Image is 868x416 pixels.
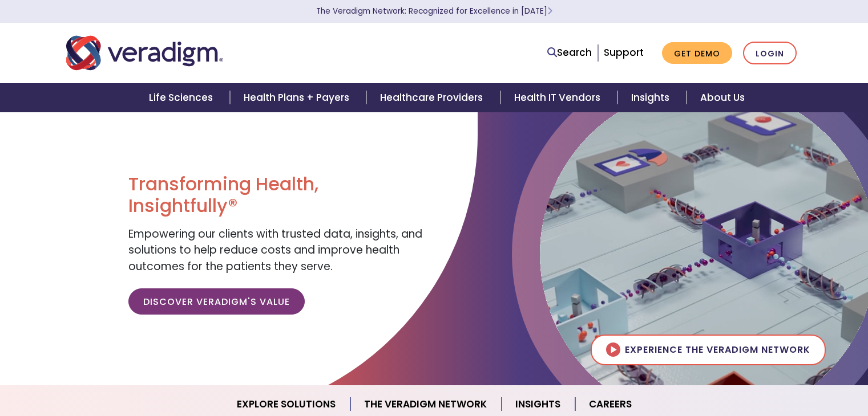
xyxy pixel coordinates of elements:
[743,42,797,65] a: Login
[230,83,366,112] a: Health Plans + Payers
[128,173,425,217] h1: Transforming Health, Insightfully®
[662,42,732,64] a: Get Demo
[366,83,500,112] a: Healthcare Providers
[316,6,552,17] a: The Veradigm Network: Recognized for Excellence in [DATE]Learn More
[687,83,758,112] a: About Us
[128,288,305,315] a: Discover Veradigm's Value
[500,83,617,112] a: Health IT Vendors
[604,46,644,59] a: Support
[66,34,223,72] img: Veradigm logo
[128,226,422,274] span: Empowering our clients with trusted data, insights, and solutions to help reduce costs and improv...
[617,83,687,112] a: Insights
[547,6,552,17] span: Learn More
[547,45,592,60] a: Search
[135,83,230,112] a: Life Sciences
